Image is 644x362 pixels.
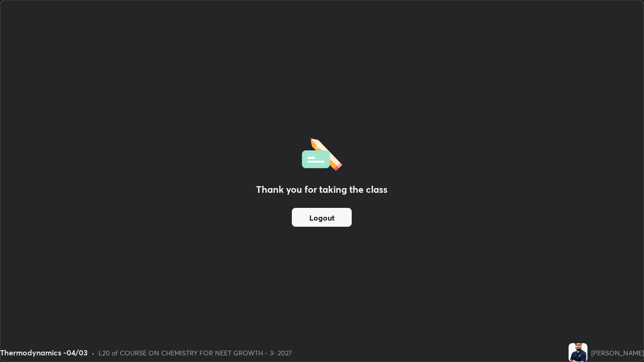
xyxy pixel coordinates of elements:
img: offlineFeedback.1438e8b3.svg [302,135,342,171]
img: d3afc91c8d51471cb35968126d237139.jpg [569,343,587,362]
div: [PERSON_NAME] [591,348,644,358]
h2: Thank you for taking the class [256,182,388,197]
div: • [91,348,95,358]
div: L20 of COURSE ON CHEMISTRY FOR NEET GROWTH - 3- 2027 [99,348,292,358]
button: Logout [292,208,352,227]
